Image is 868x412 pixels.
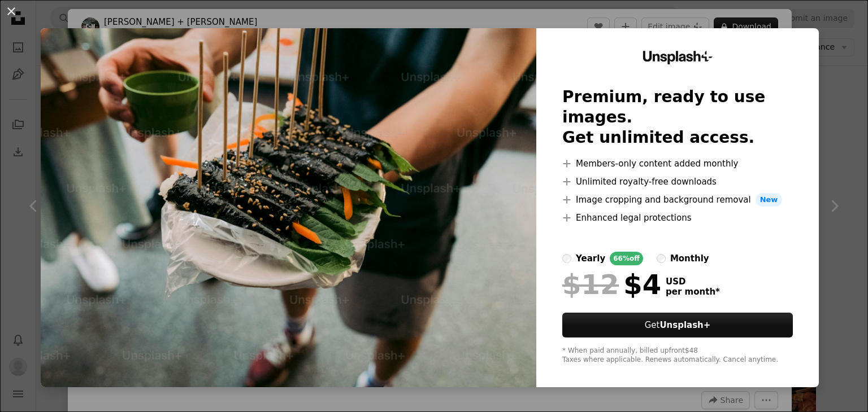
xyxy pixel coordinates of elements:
li: Image cropping and background removal [562,193,793,207]
span: per month * [666,287,720,297]
strong: Unsplash+ [659,320,710,330]
h2: Premium, ready to use images. Get unlimited access. [562,87,793,148]
span: New [756,193,783,207]
li: Enhanced legal protections [562,211,793,225]
span: USD [666,277,720,287]
li: Members-only content added monthly [562,157,793,170]
div: $4 [562,270,661,299]
div: 66% off [610,252,643,265]
li: Unlimited royalty-free downloads [562,175,793,189]
div: * When paid annually, billed upfront $48 Taxes where applicable. Renews automatically. Cancel any... [562,347,793,365]
input: monthly [657,254,666,263]
a: GetUnsplash+ [562,313,793,338]
div: monthly [670,252,709,265]
input: yearly66%off [562,254,571,263]
div: yearly [576,252,605,265]
span: $12 [562,270,619,299]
